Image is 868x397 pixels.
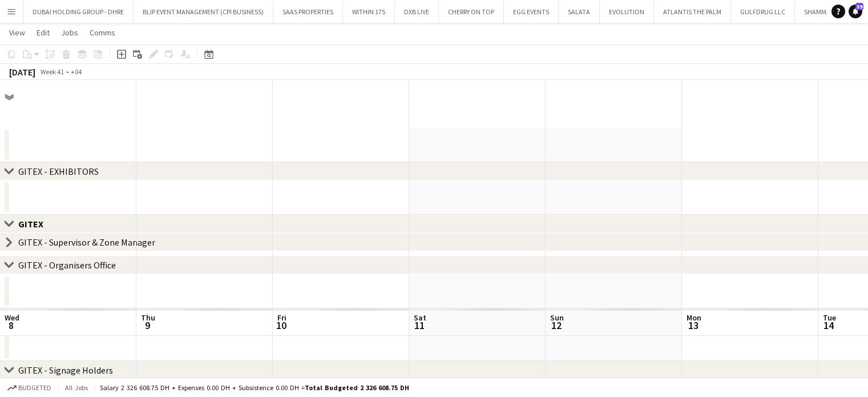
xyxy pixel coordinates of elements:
[821,319,836,332] span: 14
[600,1,654,23] button: EVOLUTION
[61,27,78,38] span: Jobs
[273,1,343,23] button: SAAS PROPERTIES
[343,1,395,23] button: WITHIN 175
[439,1,504,23] button: CHERRY ON TOP
[37,27,50,38] span: Edit
[32,25,54,40] a: Edit
[276,319,286,332] span: 10
[141,312,155,323] span: Thu
[395,1,439,23] button: DXB LIVE
[100,383,409,392] div: Salary 2 326 608.75 DH + Expenses 0.00 DH + Subsistence 0.00 DH =
[687,312,701,323] span: Mon
[654,1,731,23] button: ATLANTIS THE PALM
[9,27,25,38] span: View
[18,384,51,392] span: Budgeted
[18,364,113,376] div: GITEX - Signage Holders
[23,1,134,23] button: DUBAI HOLDING GROUP - DHRE
[18,259,116,271] div: GITEX - Organisers Office
[85,25,120,40] a: Comms
[139,319,155,332] span: 9
[71,67,82,76] div: +04
[5,312,19,323] span: Wed
[504,1,559,23] button: EGG EVENTS
[849,5,862,18] a: 39
[731,1,795,23] button: GULFDRUG LLC
[855,3,863,10] span: 39
[63,383,90,392] span: All jobs
[6,382,53,394] button: Budgeted
[18,236,155,248] div: GITEX - Supervisor & Zone Manager
[277,312,286,323] span: Fri
[38,67,66,76] span: Week 41
[550,312,564,323] span: Sun
[9,66,35,78] div: [DATE]
[18,218,53,230] div: GITEX
[56,25,83,40] a: Jobs
[18,166,99,177] div: GITEX - EXHIBITORS
[5,25,30,40] a: View
[823,312,836,323] span: Tue
[412,319,426,332] span: 11
[559,1,600,23] button: SALATA
[305,383,409,392] span: Total Budgeted 2 326 608.75 DH
[414,312,426,323] span: Sat
[548,319,564,332] span: 12
[3,319,19,332] span: 8
[685,319,701,332] span: 13
[90,27,115,38] span: Comms
[134,1,273,23] button: BLIP EVENT MANAGEMENT (CPI BUSINESS)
